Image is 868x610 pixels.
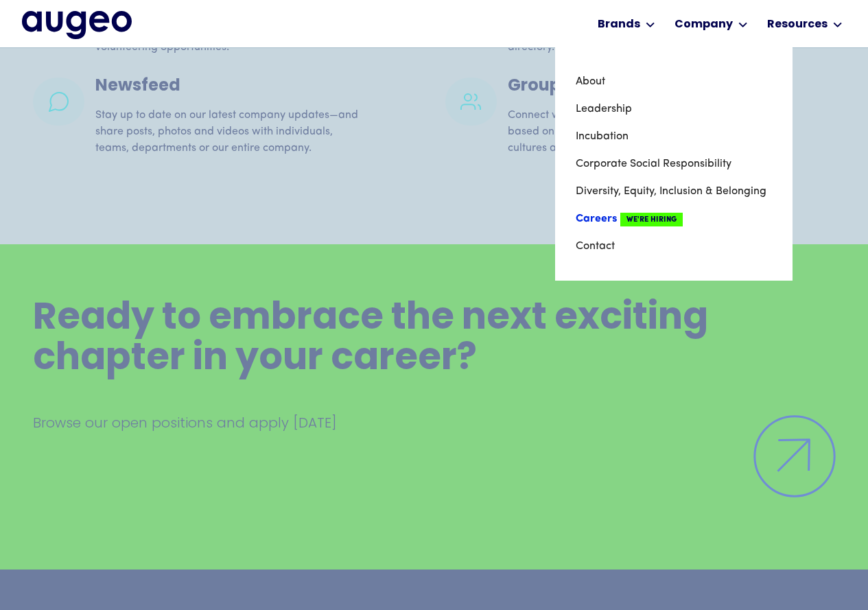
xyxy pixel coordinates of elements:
[22,11,132,38] img: Augeo's full logo in midnight blue.
[22,11,132,38] a: home
[576,178,772,205] a: Diversity, Equity, Inclusion & Belonging
[767,16,828,33] div: Resources
[598,16,640,33] div: Brands
[620,213,683,226] span: We're Hiring
[576,68,772,95] a: About
[576,205,772,233] a: CareersWe're Hiring
[576,123,772,150] a: Incubation
[576,150,772,178] a: Corporate Social Responsibility
[576,233,772,260] a: Contact
[675,16,733,33] div: Company
[555,47,793,281] nav: Company
[576,95,772,123] a: Leadership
